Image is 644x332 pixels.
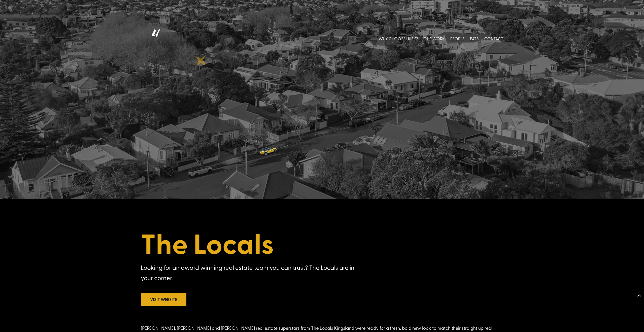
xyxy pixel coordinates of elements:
a: EATS [470,27,479,50]
a: OUR WORK [423,27,445,50]
div: Looking for an award winning real estate team you can trust? The Locals are in your corner. [141,262,367,283]
a: PEOPLE [450,27,464,50]
h1: The Locals [141,226,503,262]
a: Visit Website [141,293,186,306]
a: WHY CHOOSE HUSK? [379,27,418,50]
img: Husk logo [141,27,169,50]
a: CONTACT [484,27,503,50]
